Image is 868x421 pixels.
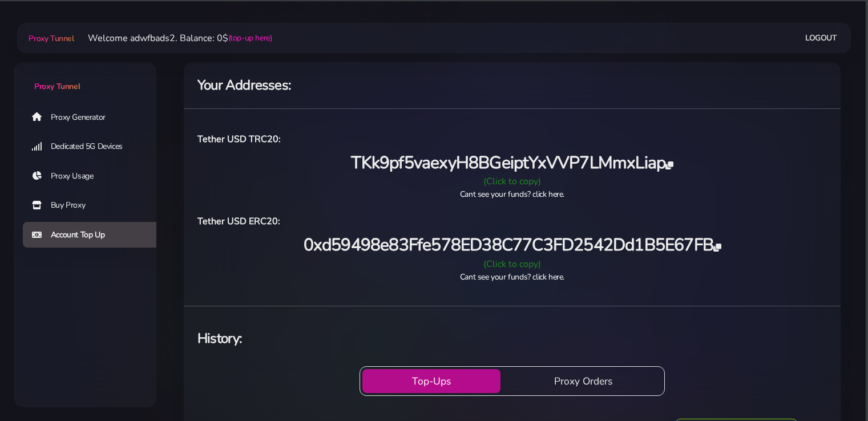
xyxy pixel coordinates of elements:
span: TKk9pf5vaexyH8BGeiptYxVVP7LMmxLiap [351,151,673,175]
h4: Your Addresses: [197,76,827,95]
h4: History: [197,329,827,348]
a: (top-up here) [228,32,272,44]
a: Account Top Up [23,222,165,248]
a: Cant see your funds? click here. [460,272,564,282]
span: Proxy Tunnel [34,81,80,92]
a: Logout [805,27,837,48]
li: Welcome adwfbads2. Balance: 0$ [74,31,272,45]
a: Proxy Generator [23,104,165,130]
button: Top-Ups [362,369,500,393]
div: (Click to copy) [191,257,834,271]
a: Proxy Tunnel [26,29,74,47]
a: Proxy Tunnel [14,62,156,92]
iframe: Webchat Widget [802,355,854,407]
a: Dedicated 5G Devices [23,133,165,160]
a: Proxy Usage [23,163,165,189]
span: 0xd59498e83Ffe578ED38C77C3FD2542Dd1B5E67FB [304,233,721,257]
button: Proxy Orders [505,369,663,393]
a: Buy Proxy [23,192,165,218]
a: Cant see your funds? click here. [460,189,564,200]
h6: Tether USD ERC20: [197,214,827,229]
span: Proxy Tunnel [29,33,74,44]
div: (Click to copy) [191,175,834,188]
h6: Tether USD TRC20: [197,132,827,147]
